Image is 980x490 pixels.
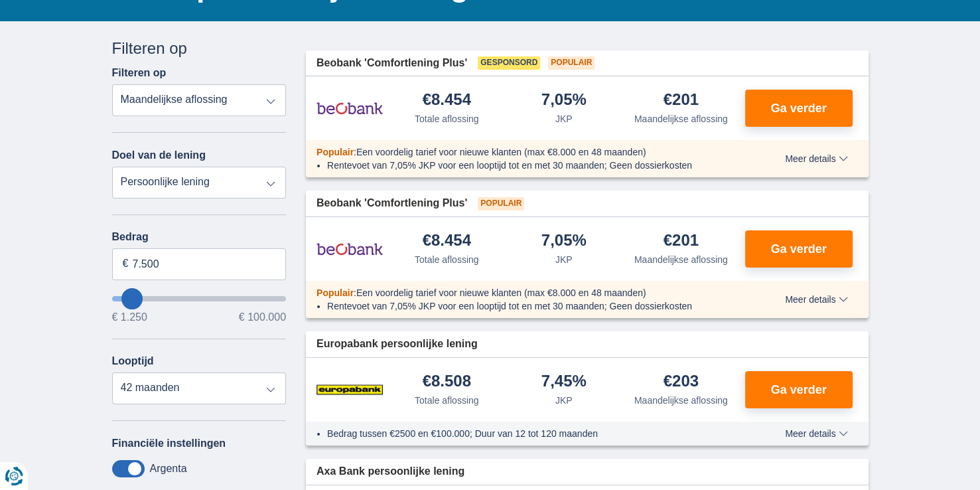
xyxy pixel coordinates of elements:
img: product.pl.alt Beobank [316,232,383,266]
div: JKP [555,394,573,407]
span: € [123,256,129,272]
div: JKP [555,253,573,266]
div: Maandelijkse aflossing [634,253,728,266]
span: Meer details [785,295,847,304]
img: product.pl.alt Europabank [316,373,383,406]
span: Beobank 'Comfortlening Plus' [316,56,467,71]
label: Filteren op [112,67,167,79]
div: €8.508 [423,373,471,391]
div: Totale aflossing [415,394,479,407]
span: Beobank 'Comfortlening Plus' [316,196,467,211]
label: Bedrag [112,231,287,243]
span: Europabank persoonlijke lening [316,337,478,352]
span: Axa Bank persoonlijke lening [316,464,464,479]
button: Ga verder [745,371,853,408]
div: €201 [664,232,699,250]
button: Meer details [775,153,857,164]
span: Ga verder [770,384,826,396]
span: Meer details [785,429,847,438]
span: Ga verder [770,243,826,255]
li: Bedrag tussen €2500 en €100.000; Duur van 12 tot 120 maanden [327,427,736,440]
div: 7,05% [541,232,587,250]
span: Een voordelig tarief voor nieuwe klanten (max €8.000 en 48 maanden) [356,287,646,298]
div: €8.454 [423,232,471,250]
button: Meer details [775,294,857,305]
div: 7,05% [541,92,587,110]
label: Looptijd [112,355,154,367]
img: product.pl.alt Beobank [316,92,383,125]
button: Ga verder [745,90,853,127]
div: Totale aflossing [415,253,479,266]
span: € 1.250 [112,312,147,323]
label: Argenta [150,463,187,475]
label: Financiële instellingen [112,438,226,449]
span: Populair [316,287,354,298]
div: Totale aflossing [415,112,479,125]
span: € 100.000 [239,312,286,323]
label: Doel van de lening [112,149,206,161]
input: wantToBorrow [112,296,287,301]
div: €201 [664,92,699,110]
div: JKP [555,112,573,125]
div: 7,45% [541,373,587,391]
span: Meer details [785,154,847,163]
div: : [306,286,747,299]
div: €203 [664,373,699,391]
span: Gesponsord [478,56,540,70]
span: Populair [548,56,595,70]
button: Meer details [775,428,857,439]
div: : [306,145,747,159]
li: Rentevoet van 7,05% JKP voor een looptijd tot en met 30 maanden; Geen dossierkosten [327,299,736,313]
span: Ga verder [770,102,826,114]
div: €8.454 [423,92,471,110]
span: Een voordelig tarief voor nieuwe klanten (max €8.000 en 48 maanden) [356,147,646,157]
span: Populair [478,197,524,210]
span: Populair [316,147,354,157]
div: Filteren op [112,37,287,60]
li: Rentevoet van 7,05% JKP voor een looptijd tot en met 30 maanden; Geen dossierkosten [327,159,736,172]
button: Ga verder [745,230,853,268]
div: Maandelijkse aflossing [634,394,728,407]
div: Maandelijkse aflossing [634,112,728,125]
